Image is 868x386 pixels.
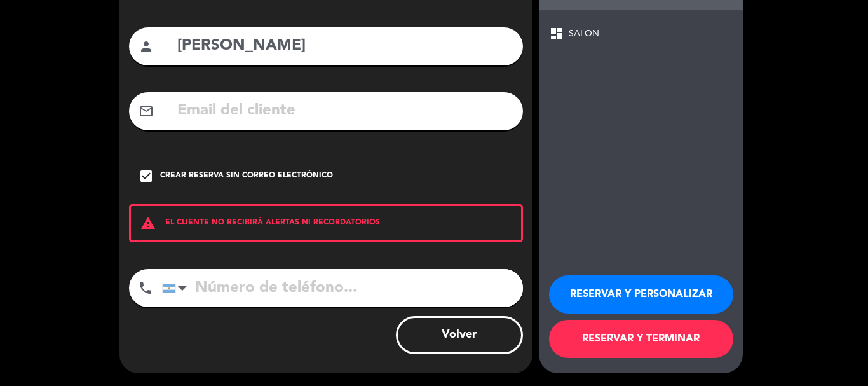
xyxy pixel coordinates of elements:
input: Número de teléfono... [162,269,523,307]
div: EL CLIENTE NO RECIBIRÁ ALERTAS NI RECORDATORIOS [129,204,523,242]
div: Argentina: +54 [163,270,192,307]
i: person [139,39,154,54]
input: Email del cliente [176,98,513,124]
button: RESERVAR Y TERMINAR [549,320,733,358]
i: check_box [139,169,154,184]
input: Nombre del cliente [176,33,513,59]
button: Volver [396,316,523,354]
i: phone [138,280,153,296]
i: warning [131,216,165,231]
i: mail_outline [139,104,154,119]
span: dashboard [549,26,564,41]
button: RESERVAR Y PERSONALIZAR [549,275,733,314]
span: SALON [569,27,599,41]
div: Crear reserva sin correo electrónico [160,170,333,183]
